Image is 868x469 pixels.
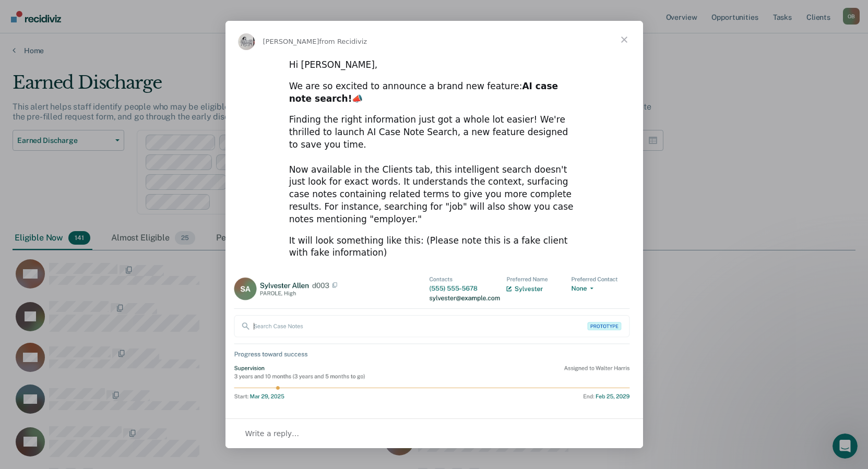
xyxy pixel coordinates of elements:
[289,59,579,71] div: Hi [PERSON_NAME],
[238,33,255,50] img: Profile image for Kim
[319,38,367,45] span: from Recidiviz
[605,21,643,58] span: Close
[225,418,643,448] div: Open conversation and reply
[289,80,579,105] div: We are so excited to announce a brand new feature: 📣
[263,38,319,45] span: [PERSON_NAME]
[289,235,579,260] div: It will look something like this: (Please note this is a fake client with fake information)
[245,427,300,440] span: Write a reply…
[289,81,558,104] b: AI case note search!
[289,114,579,225] div: Finding the right information just got a whole lot easier! We're thrilled to launch AI Case Note ...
